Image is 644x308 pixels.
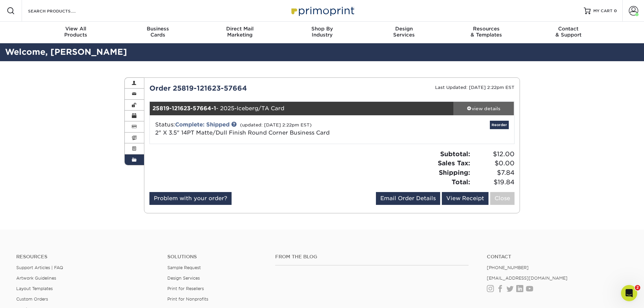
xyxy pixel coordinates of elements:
[487,254,628,260] a: Contact
[150,121,392,137] div: Status:
[199,22,281,43] a: Direct MailMarketing
[167,276,200,281] a: Design Services
[167,254,265,260] h4: Solutions
[199,26,281,38] div: Marketing
[472,149,515,159] span: $12.00
[16,276,56,281] a: Artwork Guidelines
[440,150,470,158] strong: Subtotal:
[452,178,470,186] strong: Total:
[281,26,363,32] span: Shop By
[363,26,445,38] div: Services
[527,26,610,38] div: & Support
[149,192,232,205] a: Problem with your order?
[363,26,445,32] span: Design
[472,177,515,187] span: $19.84
[152,105,216,112] strong: 25819-121623-57664-1
[288,3,356,18] img: Primoprint
[144,83,332,93] div: Order 25819-121623-57664
[117,26,199,32] span: Business
[445,26,527,38] div: & Templates
[445,26,527,32] span: Resources
[453,102,514,115] a: view details
[240,122,312,127] small: (updated: [DATE] 2:22pm EST)
[635,285,640,290] span: 2
[490,192,515,205] a: Close
[527,22,610,43] a: Contact& Support
[621,285,637,301] iframe: Intercom live chat
[487,276,568,281] a: [EMAIL_ADDRESS][DOMAIN_NAME]
[167,286,204,291] a: Print for Resellers
[155,129,330,136] a: 2" X 3.5" 14PT Matte/Dull Finish Round Corner Business Card
[281,26,363,38] div: Industry
[16,286,53,291] a: Layout Templates
[445,22,527,43] a: Resources& Templates
[35,26,117,38] div: Products
[435,85,515,90] small: Last Updated: [DATE] 2:22pm EST
[16,265,63,270] a: Support Articles | FAQ
[35,22,117,43] a: View AllProducts
[117,26,199,38] div: Cards
[593,8,613,14] span: MY CART
[376,192,440,205] a: Email Order Details
[614,8,617,13] span: 0
[167,265,201,270] a: Sample Request
[117,22,199,43] a: BusinessCards
[150,102,453,115] div: - 2025-Iceberg/TA Card
[487,265,529,270] a: [PHONE_NUMBER]
[16,254,157,260] h4: Resources
[35,26,117,32] span: View All
[167,297,208,302] a: Print for Nonprofits
[2,287,57,306] iframe: Google Customer Reviews
[527,26,610,32] span: Contact
[472,159,515,168] span: $0.00
[27,7,93,15] input: SEARCH PRODUCTS.....
[363,22,445,43] a: DesignServices
[438,159,470,167] strong: Sales Tax:
[442,192,488,205] a: View Receipt
[199,26,281,32] span: Direct Mail
[275,254,469,260] h4: From the Blog
[490,121,509,129] a: Reorder
[453,105,514,112] div: view details
[175,121,230,128] a: Complete: Shipped
[439,169,470,176] strong: Shipping:
[472,168,515,177] span: $7.84
[281,22,363,43] a: Shop ByIndustry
